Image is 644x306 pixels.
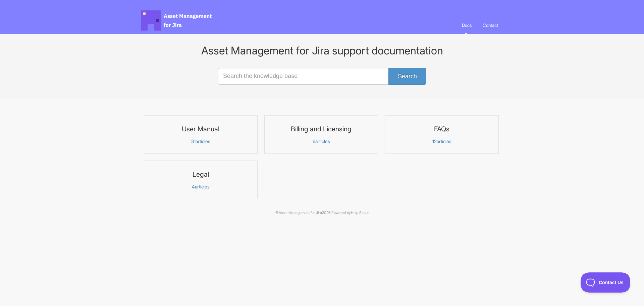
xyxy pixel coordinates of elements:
[388,68,426,85] button: Search
[218,68,426,85] input: Search the knowledge base
[457,16,477,34] a: Docs
[279,211,322,215] a: Asset Management for Jira
[389,138,494,144] p: articles
[264,115,378,154] a: Billing and Licensing 6articles
[351,211,369,215] a: Help Scout
[191,138,196,144] span: 31
[141,10,213,31] span: Asset Management for Jira Docs
[581,272,631,293] iframe: Toggle Customer Support
[148,138,253,144] p: articles
[269,125,374,133] h3: Billing and Licensing
[478,16,503,34] a: Contact
[389,125,494,133] h3: FAQs
[385,115,499,154] a: FAQs 12articles
[331,211,369,215] span: Powered by
[144,115,258,154] a: User Manual 31articles
[148,125,253,133] h3: User Manual
[192,184,195,189] span: 4
[144,161,258,199] a: Legal 4articles
[398,73,417,80] span: Search
[313,138,315,144] span: 6
[432,138,437,144] span: 12
[269,138,374,144] p: articles
[141,210,503,216] p: © 2025.
[148,170,253,179] h3: Legal
[148,184,253,190] p: articles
